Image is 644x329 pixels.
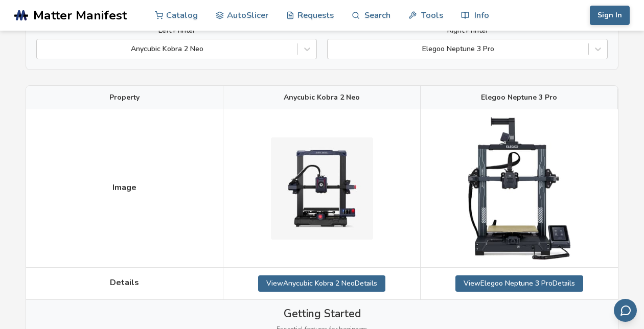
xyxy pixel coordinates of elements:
span: Anycubic Kobra 2 Neo [284,93,360,102]
label: Right Printer [327,27,608,35]
img: Elegoo Neptune 3 Pro [468,117,570,260]
button: Sign In [590,6,630,25]
a: ViewElegoo Neptune 3 ProDetails [455,275,583,292]
button: Send feedback via email [614,299,637,322]
span: Elegoo Neptune 3 Pro [481,93,557,102]
input: Elegoo Neptune 3 Pro [333,45,335,53]
a: ViewAnycubic Kobra 2 NeoDetails [258,275,385,292]
span: Getting Started [284,308,361,320]
input: Anycubic Kobra 2 Neo [42,45,44,53]
span: Details [110,278,139,287]
span: Image [112,183,136,192]
span: Property [109,93,140,102]
label: Left Printer [36,27,317,35]
img: Anycubic Kobra 2 Neo [271,137,373,240]
span: Matter Manifest [33,8,127,22]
